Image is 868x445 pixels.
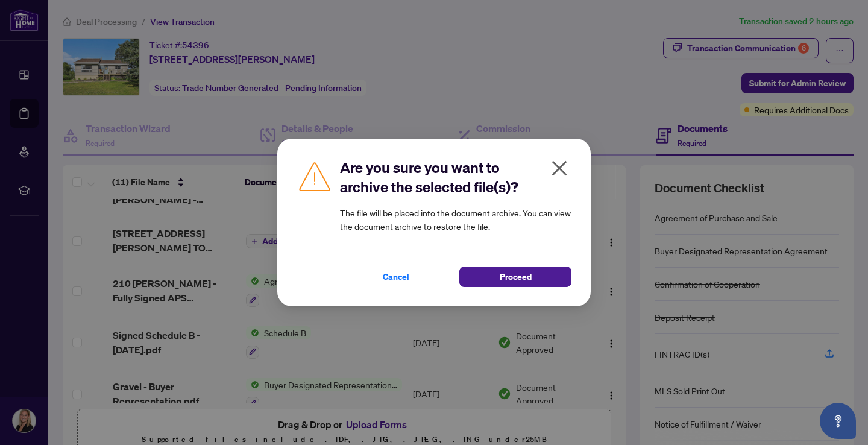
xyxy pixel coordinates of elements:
button: Cancel [340,267,452,287]
h2: Are you sure you want to archive the selected file(s)? [340,158,571,197]
article: The file will be placed into the document archive. You can view the document archive to restore t... [340,206,571,233]
span: Proceed [500,267,532,286]
button: Proceed [459,267,571,287]
img: Caution Icon [297,158,333,194]
span: close [550,159,569,178]
span: Cancel [383,267,409,286]
button: Open asap [820,403,856,439]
